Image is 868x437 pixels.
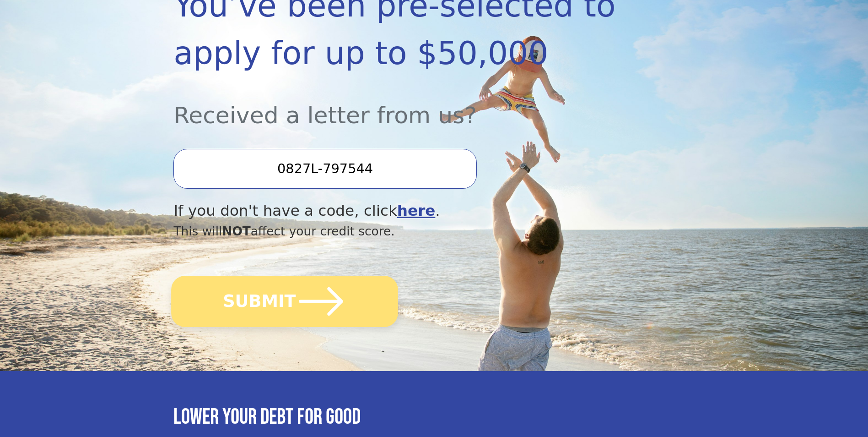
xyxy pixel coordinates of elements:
[172,276,399,327] button: SUBMIT
[173,149,476,188] input: Enter your Offer Code:
[222,224,251,238] span: NOT
[173,404,694,431] h3: Lower your debt for good
[173,222,616,240] div: This will affect your credit score.
[173,200,616,222] div: If you don't have a code, click .
[173,77,616,132] div: Received a letter from us?
[397,202,436,219] a: here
